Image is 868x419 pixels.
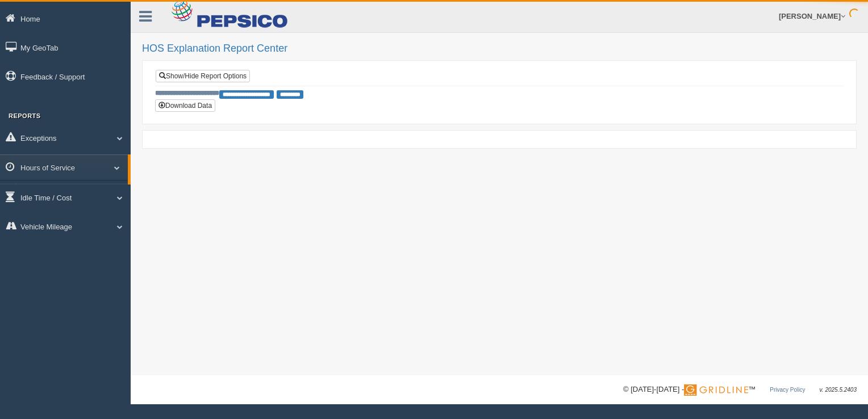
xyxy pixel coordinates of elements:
a: HOS Explanation Reports [20,183,128,204]
button: Download Data [155,99,215,112]
a: Privacy Policy [770,387,805,393]
span: v. 2025.5.2403 [820,387,857,393]
a: Show/Hide Report Options [156,70,250,82]
div: © [DATE]-[DATE] - ™ [623,384,857,396]
h2: HOS Explanation Report Center [142,43,857,55]
img: Gridline [684,384,748,396]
